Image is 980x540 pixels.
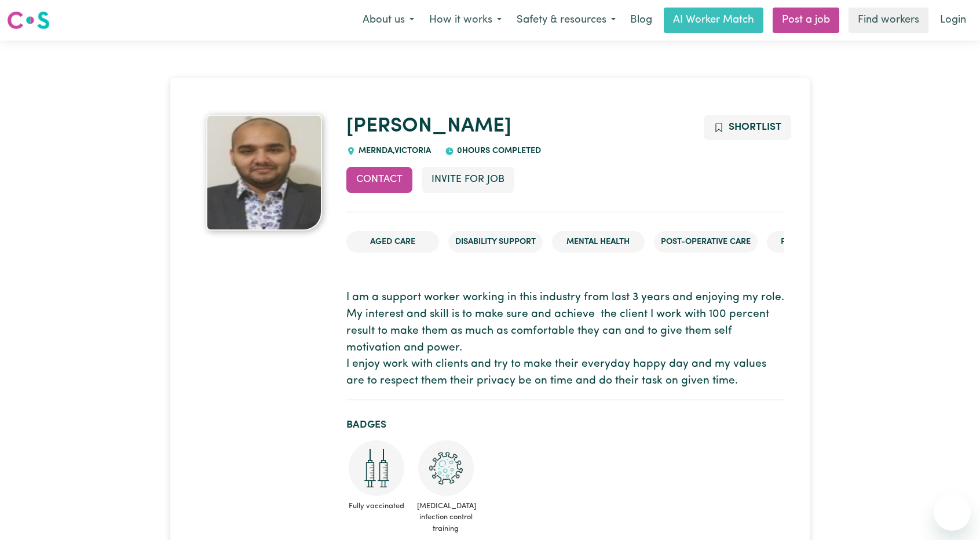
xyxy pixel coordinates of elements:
img: Rana Nabeel [206,115,322,231]
button: Add to shortlist [704,115,791,140]
span: Fully vaccinated [346,496,407,516]
button: Safety & resources [509,8,623,32]
button: Contact [346,167,412,192]
h2: Badges [346,419,784,431]
img: Careseekers logo [7,10,50,31]
img: CS Academy: COVID-19 Infection Control Training course completed [418,440,474,496]
a: AI Worker Match [664,8,763,33]
button: About us [355,8,422,32]
li: Disability Support [448,231,543,253]
a: Rana Nabeel's profile picture' [196,115,332,231]
a: Careseekers logo [7,7,50,34]
li: Palliative care [767,231,860,253]
a: Find workers [849,8,928,33]
p: I am a support worker working in this industry from last 3 years and enjoying my role. My interes... [346,290,784,390]
button: How it works [422,8,509,32]
span: [MEDICAL_DATA] infection control training [416,496,476,539]
button: Invite for Job [422,167,514,192]
a: Post a job [773,8,839,33]
iframe: Button to launch messaging window [934,494,971,531]
span: 0 hours completed [454,147,541,155]
li: Aged Care [346,231,439,253]
a: Login [933,8,973,33]
img: Care and support worker has received 2 doses of COVID-19 vaccine [349,440,404,496]
span: MERNDA , Victoria [356,147,431,155]
li: Post-operative care [654,231,758,253]
span: Shortlist [729,122,781,132]
li: Mental Health [552,231,645,253]
a: Blog [623,8,659,33]
a: [PERSON_NAME] [346,116,511,137]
